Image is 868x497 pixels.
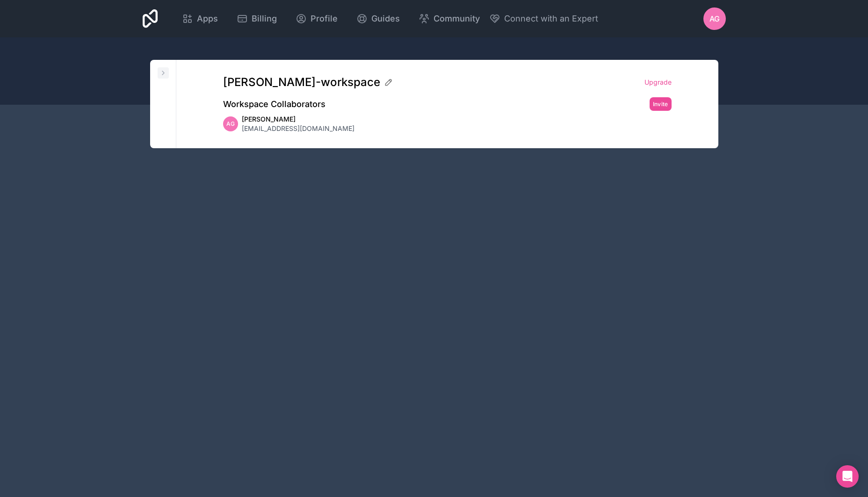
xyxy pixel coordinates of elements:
[226,120,235,128] span: AG
[349,8,407,29] a: Guides
[223,75,380,90] span: [PERSON_NAME]-workspace
[242,124,354,133] span: [EMAIL_ADDRESS][DOMAIN_NAME]
[311,12,338,25] span: Profile
[644,78,672,87] a: Upgrade
[242,115,354,124] span: [PERSON_NAME]
[229,8,284,29] a: Billing
[371,12,400,25] span: Guides
[489,12,598,25] button: Connect with an Expert
[174,8,225,29] a: Apps
[288,8,345,29] a: Profile
[252,12,277,25] span: Billing
[223,98,325,111] h2: Workspace Collaborators
[434,12,480,25] span: Community
[709,13,720,24] span: AG
[411,8,487,29] a: Community
[650,97,672,111] button: Invite
[836,465,859,488] div: Open Intercom Messenger
[197,12,218,25] span: Apps
[504,12,598,25] span: Connect with an Expert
